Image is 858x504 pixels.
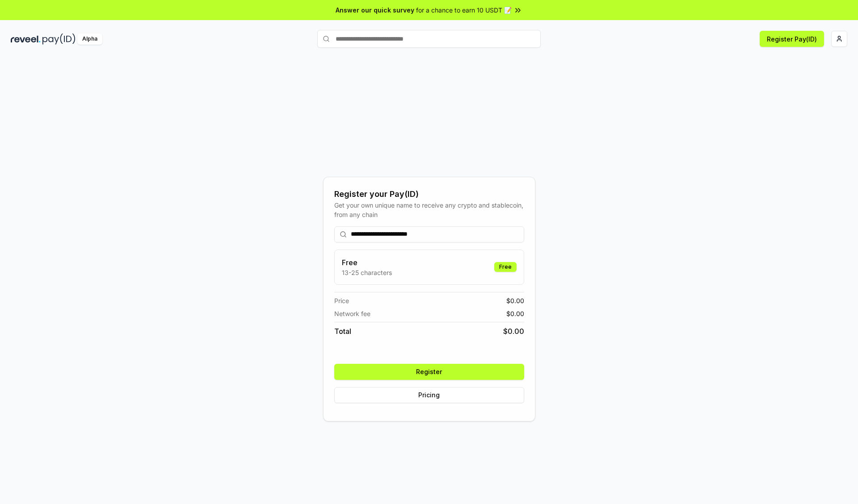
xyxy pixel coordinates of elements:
[334,364,524,380] button: Register
[506,309,524,318] span: $ 0.00
[494,262,517,272] div: Free
[334,296,349,305] span: Price
[11,33,41,45] img: reveel_dark
[334,200,524,219] div: Get your own unique name to receive any crypto and stablecoin, from any chain
[334,387,524,403] button: Pricing
[42,33,76,45] img: pay_id
[334,326,351,337] span: Total
[506,296,524,305] span: $ 0.00
[342,268,392,277] p: 13-25 characters
[760,31,824,47] button: Register Pay(ID)
[77,33,102,45] div: Alpha
[334,188,524,200] div: Register your Pay(ID)
[342,257,392,268] h3: Free
[336,5,414,15] span: Answer our quick survey
[334,309,370,318] span: Network fee
[503,326,524,337] span: $ 0.00
[416,5,512,15] span: for a chance to earn 10 USDT 📝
